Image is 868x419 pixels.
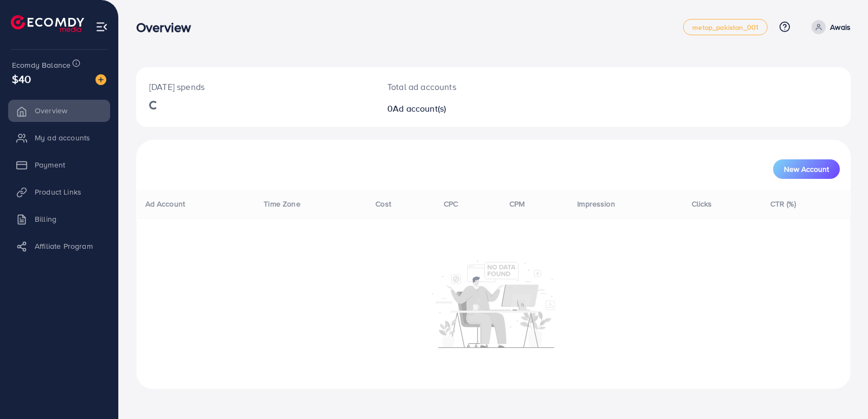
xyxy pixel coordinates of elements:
[830,21,851,34] p: Awais
[387,80,540,93] p: Total ad accounts
[393,102,446,114] span: Ad account(s)
[95,21,108,33] img: menu
[683,19,768,35] a: metap_pakistan_001
[784,165,829,173] span: New Account
[149,80,361,93] p: [DATE] spends
[136,20,200,35] h3: Overview
[773,159,840,179] button: New Account
[11,15,84,32] img: logo
[807,20,851,34] a: Awais
[12,71,31,87] span: $40
[387,104,540,114] h2: 0
[95,74,106,85] img: image
[12,60,71,70] span: Ecomdy Balance
[692,24,758,31] span: metap_pakistan_001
